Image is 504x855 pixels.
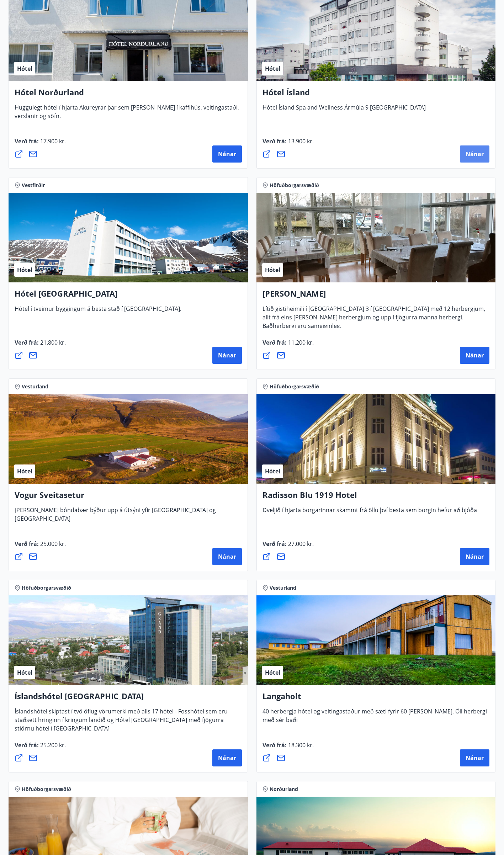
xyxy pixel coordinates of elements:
[262,137,314,151] span: Verð frá :
[15,741,66,755] span: Verð frá :
[212,145,242,163] button: Nánar
[15,506,216,528] span: [PERSON_NAME] bóndabær býður upp á útsýni yfir [GEOGRAPHIC_DATA] og [GEOGRAPHIC_DATA]
[15,339,66,352] span: Verð frá :
[262,741,314,755] span: Verð frá :
[39,741,66,749] span: 25.200 kr.
[265,266,280,274] span: Hótel
[22,786,71,793] span: Höfuðborgarsvæðið
[218,553,236,561] span: Nánar
[17,467,32,475] span: Hótel
[262,305,485,335] span: Lítið gistiheimili í [GEOGRAPHIC_DATA] 3 í [GEOGRAPHIC_DATA] með 12 herbergjum, allt frá eins [PE...
[15,540,66,553] span: Verð frá :
[15,707,228,738] span: Íslandshótel skiptast í tvö öflug vörumerki með alls 17 hótel - Fosshótel sem eru staðsett hringi...
[15,288,242,304] h4: Hótel [GEOGRAPHIC_DATA]
[466,754,484,762] span: Nánar
[15,87,242,103] h4: Hótel Norðurland
[262,707,487,729] span: 40 herbergja hótel og veitingastaður með sæti fyrir 60 [PERSON_NAME]. Öll herbergi með sér baði
[22,383,48,390] span: Vesturland
[15,103,239,126] span: Huggulegt hótel í hjarta Akureyrar þar sem [PERSON_NAME] í kaffihús, veitingastaði, verslanir og ...
[262,87,490,103] h4: Hótel Ísland
[265,669,280,676] span: Hótel
[17,669,32,676] span: Hótel
[39,137,66,145] span: 17.900 kr.
[287,339,314,346] span: 11.200 kr.
[265,467,280,475] span: Hótel
[212,548,242,565] button: Nánar
[287,741,314,749] span: 18.300 kr.
[270,383,319,390] span: Höfuðborgarsvæðið
[15,305,181,318] span: Hótel í tveimur byggingum á besta stað í [GEOGRAPHIC_DATA].
[460,548,489,565] button: Nánar
[460,749,489,766] button: Nánar
[287,540,314,548] span: 27.000 kr.
[218,754,236,762] span: Nánar
[466,553,484,561] span: Nánar
[218,351,236,359] span: Nánar
[262,103,426,117] span: Hótel Ísland Spa and Wellness Ármúla 9 [GEOGRAPHIC_DATA]
[265,65,280,73] span: Hótel
[212,749,242,766] button: Nánar
[262,489,490,506] h4: Radisson Blu 1919 Hotel
[17,266,32,274] span: Hótel
[15,489,242,506] h4: Vogur Sveitasetur
[22,584,71,591] span: Höfuðborgarsvæðið
[39,339,66,346] span: 21.800 kr.
[270,584,296,591] span: Vesturland
[15,691,242,707] h4: Íslandshótel [GEOGRAPHIC_DATA]
[262,339,314,352] span: Verð frá :
[22,182,45,189] span: Vestfirðir
[270,182,319,189] span: Höfuðborgarsvæðið
[262,506,477,520] span: Dveljið í hjarta borgarinnar skammt frá öllu því besta sem borgin hefur að bjóða
[15,137,66,151] span: Verð frá :
[218,150,236,158] span: Nánar
[287,137,314,145] span: 13.900 kr.
[262,540,314,553] span: Verð frá :
[39,540,66,548] span: 25.000 kr.
[262,691,490,707] h4: Langaholt
[460,145,489,163] button: Nánar
[466,150,484,158] span: Nánar
[466,351,484,359] span: Nánar
[262,288,490,304] h4: [PERSON_NAME]
[212,347,242,364] button: Nánar
[460,347,489,364] button: Nánar
[17,65,32,73] span: Hótel
[270,786,298,793] span: Norðurland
